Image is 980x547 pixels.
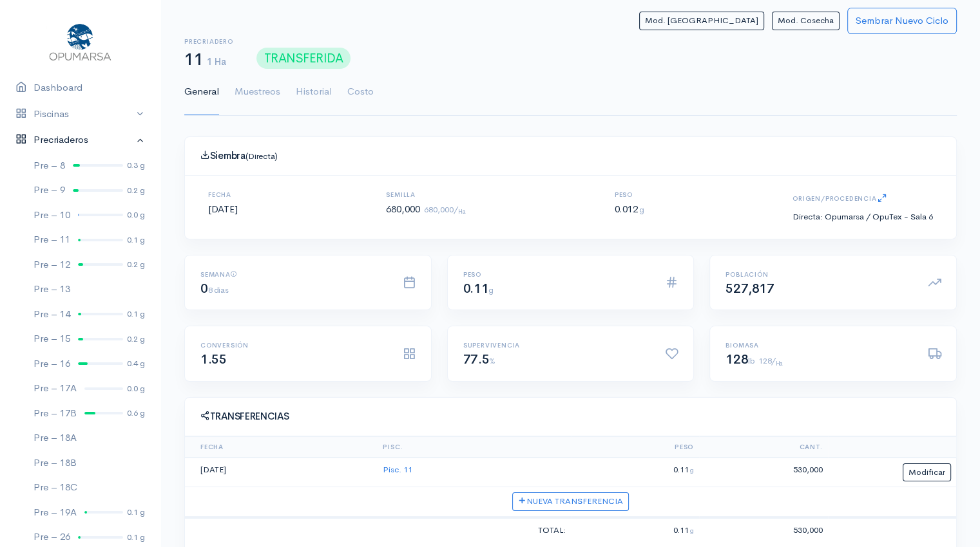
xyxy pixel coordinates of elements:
[793,210,933,223] div: : Opumarsa / OpuTex - Sala 6
[793,211,820,222] small: Directa
[200,351,226,367] span: 1.55
[200,411,941,422] h4: Transferencias
[639,205,644,215] span: g
[208,284,229,295] small: 8 dias
[725,342,912,349] h6: Biomasa
[463,351,495,367] span: 77.5
[847,8,957,34] button: Sembrar Nuevo Ciclo
[200,150,941,162] h4: Siembra
[200,342,387,349] h6: Conversión
[370,191,481,223] div: 680,000
[184,38,233,45] h6: Precriadero
[463,271,650,278] h6: Peso
[725,351,754,367] span: 128
[599,191,660,223] div: 0.012
[34,257,70,272] div: Pre – 12
[378,436,570,458] th: Pisc.
[296,69,332,115] a: Historial
[725,271,912,278] h6: Población
[34,232,70,247] div: Pre – 11
[127,506,145,519] div: 0.1 g
[200,271,387,278] h6: Semana
[699,516,828,542] td: 530,000
[571,516,700,542] td: 0.11
[378,516,570,542] td: TOTAL:
[571,436,700,458] th: Peso
[512,492,629,511] button: Nueva Transferencia
[34,183,65,198] div: Pre – 9
[34,307,70,322] div: Pre – 14
[127,258,145,271] div: 0.2 g
[347,69,374,115] a: Costo
[772,12,840,30] button: Mod. Cosecha
[748,355,754,366] small: lb
[127,407,145,420] div: 0.6 g
[458,208,466,216] sub: Ha
[725,281,774,297] span: 527,817
[34,357,70,371] div: Pre – 16
[776,360,783,367] sub: Ha
[127,531,145,544] div: 0.1 g
[184,51,233,70] h1: 11
[424,204,466,215] small: 680,000/
[256,48,351,69] span: TRANSFERIDA
[690,465,694,474] span: g
[200,281,228,297] span: 0
[185,458,378,487] td: [DATE]
[34,480,77,495] div: Pre – 18C
[903,463,951,482] button: Modificar
[690,526,694,535] span: g
[34,208,70,223] div: Pre – 10
[207,55,226,68] span: 1 Ha
[185,436,378,458] th: Fecha
[463,342,650,349] h6: Supervivencia
[699,458,828,487] td: 530,000
[127,308,145,320] div: 0.1 g
[46,21,114,62] img: Opumarsa
[235,69,280,115] a: Muestreos
[127,357,145,370] div: 0.4 g
[245,151,278,162] small: (Directa)
[386,191,466,198] h6: Semilla
[34,406,77,421] div: Pre – 17B
[571,458,700,487] td: 0.11
[34,331,70,346] div: Pre – 15
[34,381,77,396] div: Pre – 17A
[639,12,764,30] button: Mod. [GEOGRAPHIC_DATA]
[383,464,412,475] a: Pisc. 11
[193,191,253,223] div: [DATE]
[463,281,494,297] span: 0.11
[793,191,933,207] h6: Origen/Procedencia
[699,436,828,458] th: Cant.
[34,431,77,445] div: Pre – 18A
[488,284,494,295] small: g
[184,69,219,115] a: General
[34,282,70,297] div: Pre – 13
[34,505,77,520] div: Pre – 19A
[127,234,145,246] div: 0.1 g
[127,184,145,197] div: 0.2 g
[127,159,145,172] div: 0.3 g
[208,191,238,198] h6: Fecha
[127,209,145,221] div: 0.0 g
[34,456,77,470] div: Pre – 18B
[758,355,783,366] small: 128/
[34,158,65,173] div: Pre – 8
[615,191,644,198] h6: Peso
[34,530,70,544] div: Pre – 26
[489,355,495,366] small: %
[127,382,145,395] div: 0.0 g
[127,333,145,346] div: 0.2 g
